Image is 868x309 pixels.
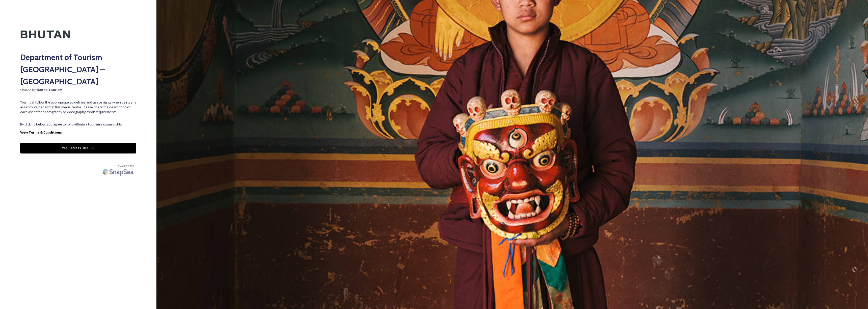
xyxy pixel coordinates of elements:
strong: Bhutan Tourism [36,88,62,92]
button: Yes - Access Files [20,143,136,153]
span: Powered by [116,164,134,168]
img: SnapSea Logo [101,166,136,178]
h2: Department of Tourism [GEOGRAPHIC_DATA] – [GEOGRAPHIC_DATA] [20,51,136,88]
span: Shared by [20,88,136,92]
img: Kingdom-of-Bhutan-Logo.png [20,20,71,49]
span: By clicking below, you agree to follow Bhutan Tourism 's usage rights. [20,122,136,127]
strong: View Terms & Conditions [20,130,62,135]
a: View Terms & Conditions [20,129,136,135]
span: You must follow the appropriate guidelines and usage rights when using any asset contained within... [20,100,136,115]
